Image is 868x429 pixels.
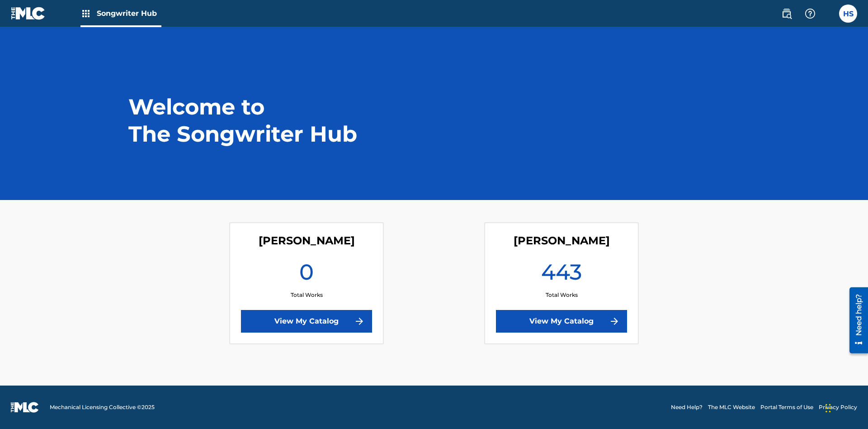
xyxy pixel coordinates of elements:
[819,403,857,411] a: Privacy Policy
[805,8,816,19] img: help
[291,291,323,299] p: Total Works
[801,5,819,23] div: Help
[760,403,813,411] a: Portal Terms of Use
[541,258,582,291] h1: 443
[825,9,834,18] div: Notifications
[354,316,365,327] img: f7272a7cc735f4ea7f67.svg
[671,403,703,411] a: Need Help?
[839,5,857,23] div: User Menu
[241,310,372,333] a: View My Catalog
[514,234,610,248] h4: Toby Songwriter
[708,403,755,411] a: The MLC Website
[778,5,796,23] a: Public Search
[50,403,155,411] span: Mechanical Licensing Collective © 2025
[11,402,39,413] img: logo
[546,291,578,299] p: Total Works
[80,8,91,19] img: Top Rightsholders
[97,8,161,19] span: Songwriter Hub
[823,386,868,429] iframe: Chat Widget
[826,395,831,422] div: Drag
[128,93,359,148] h1: Welcome to The Songwriter Hub
[843,284,868,358] iframe: Resource Center
[299,258,314,291] h1: 0
[609,316,620,327] img: f7272a7cc735f4ea7f67.svg
[259,234,355,248] h4: Lorna Singerton
[11,7,46,20] img: MLC Logo
[496,310,627,333] a: View My Catalog
[781,8,792,19] img: search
